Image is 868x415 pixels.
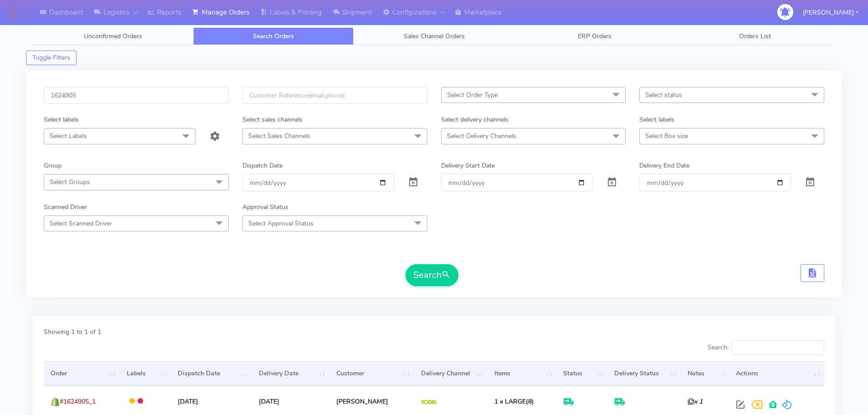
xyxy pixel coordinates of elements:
label: Select labels [44,115,79,124]
th: Delivery Channel: activate to sort column ascending [414,361,488,386]
input: Customer Reference(email,phone) [242,87,427,104]
label: Group [44,161,62,170]
ul: Tabs [33,27,835,45]
span: Select Approval Status [248,219,313,228]
button: Search [406,264,458,286]
span: Select Box size [645,132,688,140]
span: Select Labels [50,132,87,140]
label: Search: [708,340,824,355]
label: Showing 1 to 1 of 1 [44,327,101,337]
input: Search: [732,340,824,355]
span: Orders List [739,32,771,41]
button: [PERSON_NAME] [796,3,865,22]
th: Dispatch Date: activate to sort column ascending [171,361,252,386]
span: #1624905_1 [60,397,96,406]
i: x 1 [688,397,703,406]
span: 1 x LARGE [494,397,526,406]
span: Select Delivery Channels [447,132,516,140]
span: Select Groups [50,178,90,186]
label: Scanned Driver [44,202,87,212]
th: Status: activate to sort column ascending [556,361,607,386]
label: Select delivery channels [441,115,508,124]
label: Delivery End Date [639,161,689,170]
img: Yodel [421,400,437,405]
th: Notes: activate to sort column ascending [681,361,729,386]
th: Customer: activate to sort column ascending [329,361,414,386]
th: Delivery Status: activate to sort column ascending [607,361,681,386]
label: Approval Status [242,202,288,212]
label: Delivery Start Date [441,161,495,170]
label: Select labels [639,115,674,124]
th: Labels: activate to sort column ascending [120,361,171,386]
span: Select Order Type [447,91,498,99]
span: (8) [494,397,534,406]
th: Actions: activate to sort column ascending [729,361,824,386]
span: Select status [645,91,682,99]
label: Select sales channels [242,115,303,124]
span: Select Sales Channels [248,132,310,140]
input: Order Id [44,87,229,104]
img: shopify.png [51,397,60,406]
th: Order: activate to sort column ascending [44,361,120,386]
button: Toggle Filters [26,51,77,65]
span: Unconfirmed Orders [84,32,142,41]
span: Sales Channel Orders [404,32,465,41]
th: Items: activate to sort column ascending [488,361,556,386]
label: Dispatch Date [242,161,282,170]
span: ERP Orders [578,32,611,41]
span: Select Scanned Driver [50,219,112,228]
span: Search Orders [253,32,294,41]
th: Delivery Date: activate to sort column ascending [252,361,329,386]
